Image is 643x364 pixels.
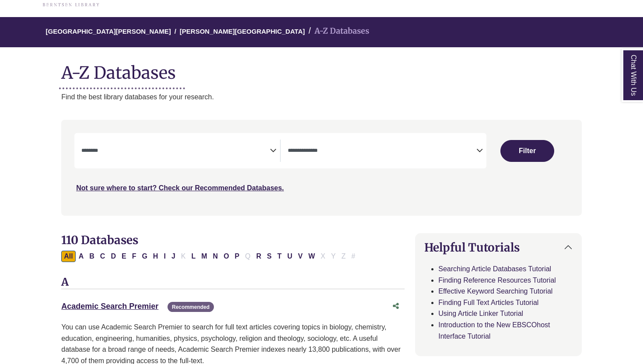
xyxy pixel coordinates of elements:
button: Share this database [387,298,405,315]
button: Filter Results F [129,251,139,262]
a: Introduction to the New EBSCOhost Interface Tutorial [438,321,550,340]
h3: A [61,276,405,289]
a: Finding Reference Resources Tutorial [438,276,556,284]
button: Filter Results E [119,251,129,262]
a: Finding Full Text Articles Tutorial [438,299,538,306]
button: Filter Results W [306,251,318,262]
button: Filter Results V [295,251,305,262]
button: Filter Results N [210,251,221,262]
button: Filter Results M [199,251,210,262]
a: Effective Keyword Searching Tutorial [438,287,552,295]
span: Recommended [168,302,214,312]
button: Filter Results I [161,251,168,262]
nav: breadcrumb [61,17,582,47]
textarea: Search [81,148,270,155]
a: Searching Article Databases Tutorial [438,265,551,273]
div: Alpha-list to filter by first letter of database name [61,252,359,259]
button: Filter Results T [275,251,284,262]
p: Find the best library databases for your research. [61,91,582,103]
button: All [61,251,75,262]
a: Not sure where to start? Check our Recommended Databases. [76,184,284,192]
textarea: Search [288,148,476,155]
button: Filter Results B [87,251,97,262]
button: Filter Results R [254,251,264,262]
button: Filter Results P [232,251,242,262]
button: Filter Results D [108,251,119,262]
button: Filter Results U [285,251,295,262]
nav: Search filters [61,120,582,215]
a: [PERSON_NAME][GEOGRAPHIC_DATA] [180,26,305,35]
a: Academic Search Premier [61,302,158,311]
button: Filter Results L [189,251,198,262]
li: A-Z Databases [305,25,369,38]
button: Filter Results G [139,251,150,262]
button: Filter Results O [221,251,231,262]
button: Filter Results J [169,251,178,262]
a: [GEOGRAPHIC_DATA][PERSON_NAME] [46,26,171,35]
button: Filter Results S [264,251,274,262]
button: Filter Results C [98,251,108,262]
button: Filter Results H [150,251,161,262]
button: Submit for Search Results [500,140,554,162]
button: Helpful Tutorials [416,234,581,261]
span: 110 Databases [61,233,138,247]
button: Filter Results A [76,251,87,262]
a: Using Article Linker Tutorial [438,310,523,317]
h1: A-Z Databases [61,56,582,83]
